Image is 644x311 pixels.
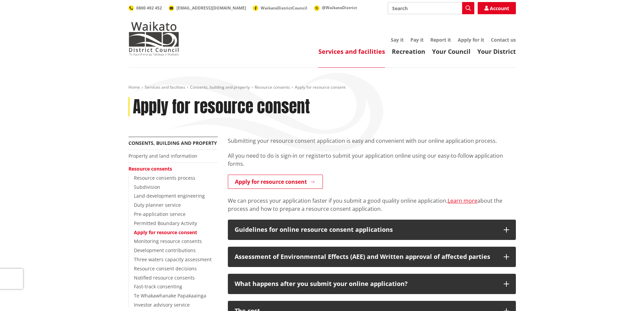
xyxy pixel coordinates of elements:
[253,5,307,11] a: WaikatoDistrictCouncil
[134,211,186,217] a: Pre-application service
[128,140,217,146] a: Consents, building and property
[322,5,357,10] span: @WaikatoDistrict
[128,165,172,172] a: Resource consents
[228,137,497,145] span: Submitting your resource consent application is easy and convenient with our online application p...
[134,256,212,263] a: Three waters capacity assessment
[295,84,345,90] span: Apply for resource consent
[128,85,516,90] nav: breadcrumb
[134,265,197,272] a: Resource consent decisions
[430,37,451,43] a: Report it
[458,37,484,43] a: Apply for it
[134,238,202,244] a: Monitoring resource consents
[128,153,197,159] a: Property and land information
[134,247,196,253] a: Development contributions
[134,175,195,181] a: Resource consents process
[128,5,162,11] a: 0800 492 452
[410,37,424,43] a: Pay it
[391,37,404,43] a: Say it
[228,274,516,294] button: What happens after you submit your online application?
[228,220,516,240] button: Guidelines for online resource consent applications
[134,202,181,208] a: Duty planner service
[134,283,182,290] a: Fast-track consenting
[228,247,516,267] button: Assessment of Environmental Effects (AEE) and Written approval of affected parties
[228,152,326,159] span: All you need to do is sign-in or register
[255,84,290,90] a: Resource consents
[392,47,425,55] a: Recreation
[448,197,477,204] a: Learn more
[134,193,205,199] a: Land development engineering
[235,226,497,233] div: Guidelines for online resource consent applications
[134,292,206,299] a: Te Whakawhanake Papakaainga
[134,184,160,190] a: Subdivision
[432,47,471,55] a: Your Council
[128,22,179,55] img: Waikato District Council - Te Kaunihera aa Takiwaa o Waikato
[318,47,385,55] a: Services and facilities
[228,197,516,213] p: We can process your application faster if you submit a good quality online application. about the...
[145,84,185,90] a: Services and facilities
[134,220,197,226] a: Permitted Boundary Activity
[235,253,497,260] div: Assessment of Environmental Effects (AEE) and Written approval of affected parties
[134,302,190,308] a: Investor advisory service
[478,2,516,14] a: Account
[314,5,357,10] a: @WaikatoDistrict
[388,2,474,14] input: Search input
[136,5,162,11] span: 0800 492 452
[228,175,323,189] a: Apply for resource consent
[134,229,197,236] a: Apply for resource consent
[491,37,516,43] a: Contact us
[133,97,310,117] h1: Apply for resource consent
[228,152,516,168] p: to submit your application online using our easy-to-follow application forms.
[190,84,250,90] a: Consents, building and property
[261,5,307,11] span: WaikatoDistrictCouncil
[235,281,497,287] div: What happens after you submit your online application?
[477,47,516,55] a: Your District
[128,84,140,90] a: Home
[176,5,246,11] span: [EMAIL_ADDRESS][DOMAIN_NAME]
[169,5,246,11] a: [EMAIL_ADDRESS][DOMAIN_NAME]
[134,274,195,281] a: Notified resource consents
